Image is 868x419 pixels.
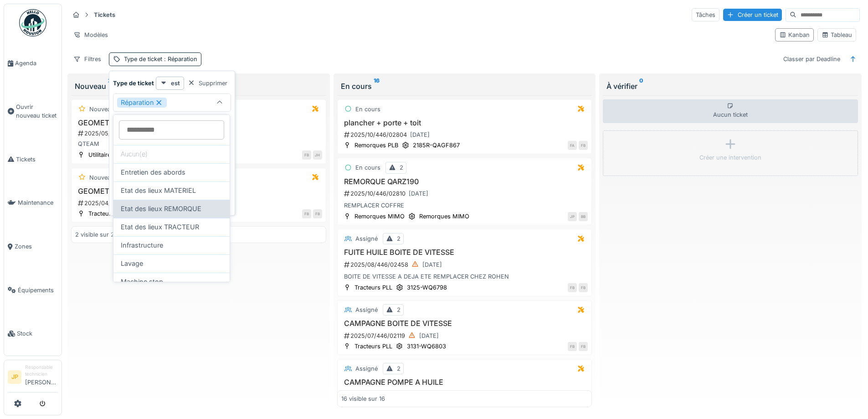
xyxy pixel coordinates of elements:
div: FB [579,283,588,292]
img: Badge_color-CXgf-gQk.svg [19,9,46,36]
div: Filtres [69,52,105,66]
div: FB [579,141,588,150]
div: 2025/10/446/02804 [343,129,588,140]
div: Tableau [822,31,852,39]
div: Réparation [117,98,167,108]
h3: GEOMETRIE [75,119,322,127]
div: Kanban [779,31,810,39]
li: [PERSON_NAME] [25,364,58,390]
div: 2025/04/446/01338 [77,197,322,209]
div: 2025/08/446/02458 [343,259,588,270]
span: Agenda [15,59,58,67]
h3: plancher + porte + toit [341,119,588,127]
div: 2 [397,305,401,314]
h3: CAMPAGNE BOITE DE VITESSE [341,319,588,328]
div: 2185R-QAGF867 [413,141,460,150]
div: FB [302,150,311,160]
div: Responsable technicien [25,364,58,378]
div: Utilitaires PLL [88,150,126,159]
sup: 0 [639,81,643,92]
div: Aucun ticket [603,99,858,123]
span: Entretien des abords [121,167,185,177]
div: 3131-WQ6803 [407,342,446,351]
strong: Type de ticket [113,79,154,88]
span: Maintenance [18,198,58,207]
div: FA [568,141,577,150]
div: 2025/10/446/02810 [343,188,588,199]
div: 2 [397,234,401,243]
div: [DATE] [422,260,442,269]
div: FB [568,342,577,351]
div: JH [313,150,322,160]
div: Remorques PLB [354,141,398,150]
div: Assigné [355,234,378,243]
span: Etat des lieux REMORQUE [121,204,201,214]
div: Tracteurs PLL [354,283,392,292]
div: À vérifier [606,81,854,92]
li: JP [8,370,21,384]
strong: est [171,79,180,88]
div: Remorques MIMO [354,212,405,221]
div: FB [568,283,577,292]
div: En cours [355,163,380,172]
div: Ajouter une condition [153,112,231,124]
div: BOITE DE VITESSE A DEJA ETE REMPLACER CHEZ ROHEN [341,272,588,281]
div: Remorques MIMO [419,212,469,221]
div: En cours [341,81,589,92]
h3: FUITE HUILE BOITE DE VITESSE [341,248,588,257]
div: Nouveau [89,173,114,182]
div: 3125-WQ6798 [407,283,447,292]
sup: 16 [374,81,380,92]
div: Type de ticket [124,55,197,63]
div: Aucun(e) [113,145,230,163]
div: QTEAM [75,140,322,148]
span: Tickets [16,155,58,164]
span: Etat des lieux TRACTEUR [121,222,199,232]
div: Modèles [69,28,112,41]
span: Etat des lieux MATERIEL [121,186,196,196]
span: Lavage [121,259,143,269]
div: Créer un ticket [723,9,782,21]
div: FB [313,209,322,218]
div: 2025/07/446/02119 [343,330,588,341]
div: FB [302,209,311,218]
div: FB [579,342,588,351]
div: Supprimer [184,77,231,89]
span: Ouvrir nouveau ticket [16,103,58,120]
h3: GEOMETRIE [75,187,322,196]
div: JP [568,212,577,221]
div: 2025/05/446/01435 [77,129,322,138]
h3: REMORQUE QARZ190 [341,177,588,186]
h3: CAMPAGNE POMPE A HUILE [341,378,588,387]
strong: Tickets [90,10,119,19]
sup: 2 [108,81,112,92]
div: 2025/07/446/01940 [343,388,588,400]
div: BB [579,212,588,221]
div: Créer une intervention [699,153,761,162]
div: REMPLACER COFFRE [341,201,588,210]
span: Équipements [18,286,58,295]
div: [DATE] [419,331,439,340]
div: En cours [355,105,380,114]
div: Nouveau [75,81,323,92]
span: Machine stop [121,277,163,287]
div: Assigné [355,364,378,373]
span: Zones [15,242,58,251]
div: Tracteurs PLL [354,342,392,351]
div: Assigné [355,305,378,314]
span: Infrastructure [121,240,163,250]
div: Classer par Deadline [779,52,844,66]
div: [DATE] [410,130,430,139]
div: 2 [397,364,401,373]
span: : Réparation [162,56,197,62]
span: Stock [17,329,58,338]
div: Tâches [692,8,719,21]
div: 16 visible sur 16 [341,394,385,403]
div: Tracteurs PLL [88,209,126,218]
div: [DATE] [409,189,428,198]
div: Nouveau [89,105,114,114]
div: 2 visible sur 2 [75,230,114,239]
div: 2 [400,163,403,172]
